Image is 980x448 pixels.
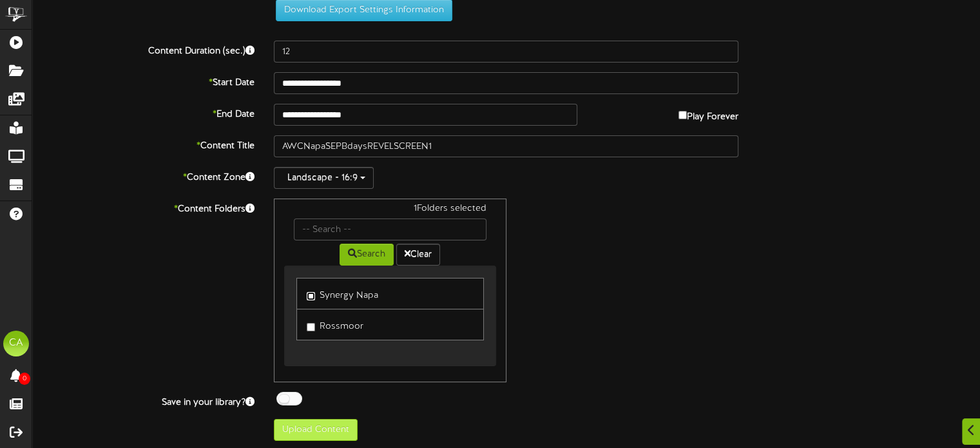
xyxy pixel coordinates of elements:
div: 1 Folders selected [284,202,495,219]
label: Start Date [23,72,264,90]
label: Synergy Napa [307,285,378,302]
input: -- Search -- [294,219,486,240]
input: Title of this Content [274,135,738,157]
button: Clear [396,244,440,266]
label: Play Forever [678,104,738,124]
span: 0 [19,373,30,385]
label: Content Zone [23,167,264,184]
button: Landscape - 16:9 [274,167,374,189]
a: Download Export Settings Information [269,6,452,15]
label: Content Title [23,135,264,153]
button: Upload Content [274,419,358,441]
div: CA [3,331,29,356]
button: Search [340,244,394,266]
input: Synergy Napa [307,292,315,300]
input: Rossmoor [307,323,315,331]
label: Content Duration (sec.) [23,41,264,58]
label: Content Folders [23,199,264,216]
label: End Date [23,104,264,121]
label: Rossmoor [307,316,363,333]
input: Play Forever [678,111,687,119]
label: Save in your library? [23,392,264,409]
